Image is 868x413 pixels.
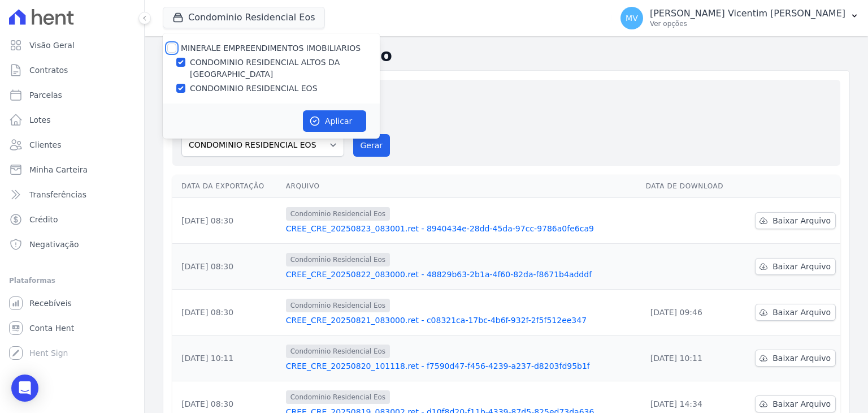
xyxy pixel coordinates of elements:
[190,57,380,80] label: CONDOMINIO RESIDENCIAL ALTOS DA [GEOGRAPHIC_DATA]
[29,322,74,334] span: Conta Hent
[772,352,831,364] span: Baixar Arquivo
[9,274,135,287] div: Plataformas
[772,398,831,410] span: Baixar Arquivo
[29,139,61,150] span: Clientes
[29,114,51,126] span: Lotes
[29,40,75,51] span: Visão Geral
[641,335,739,381] td: [DATE] 10:11
[286,390,390,404] span: Condominio Residencial Eos
[755,395,836,412] a: Baixar Arquivo
[303,110,366,132] button: Aplicar
[611,2,868,34] button: MV [PERSON_NAME] Vicentim [PERSON_NAME] Ver opções
[163,7,325,28] button: Condominio Residencial Eos
[353,134,390,157] button: Gerar
[11,375,38,402] div: Open Intercom Messenger
[5,183,140,206] a: Transferências
[5,84,140,106] a: Parcelas
[29,189,86,200] span: Transferências
[29,89,62,101] span: Parcelas
[772,215,831,226] span: Baixar Arquivo
[5,34,140,57] a: Visão Geral
[286,345,390,358] span: Condominio Residencial Eos
[755,350,836,367] a: Baixar Arquivo
[286,299,390,312] span: Condominio Residencial Eos
[772,261,831,272] span: Baixar Arquivo
[29,164,88,175] span: Minha Carteira
[5,317,140,339] a: Conta Hent
[755,304,836,321] a: Baixar Arquivo
[5,208,140,231] a: Crédito
[172,198,281,244] td: [DATE] 08:30
[5,109,140,131] a: Lotes
[172,175,281,198] th: Data da Exportação
[650,8,845,19] p: [PERSON_NAME] Vicentim [PERSON_NAME]
[281,175,641,198] th: Arquivo
[5,233,140,256] a: Negativação
[29,214,58,225] span: Crédito
[286,253,390,266] span: Condominio Residencial Eos
[286,315,637,326] a: CREE_CRE_20250821_083000.ret - c08321ca-17bc-4b6f-932f-2f5f512ee347
[650,19,845,28] p: Ver opções
[181,44,361,53] label: MINERALE EMPREENDIMENTOS IMOBILIARIOS
[755,258,836,275] a: Baixar Arquivo
[286,360,637,372] a: CREE_CRE_20250820_101118.ret - f7590d47-f456-4239-a237-d8203fd95b1f
[772,307,831,318] span: Baixar Arquivo
[5,292,140,315] a: Recebíveis
[172,244,281,290] td: [DATE] 08:30
[641,175,739,198] th: Data de Download
[626,14,638,22] span: MV
[29,64,68,76] span: Contratos
[5,158,140,181] a: Minha Carteira
[5,134,140,156] a: Clientes
[755,212,836,229] a: Baixar Arquivo
[29,298,72,309] span: Recebíveis
[172,335,281,381] td: [DATE] 10:11
[286,223,637,234] a: CREE_CRE_20250823_083001.ret - 8940434e-28dd-45da-97cc-9786a0fe6ca9
[5,59,140,81] a: Contratos
[190,83,318,94] label: CONDOMINIO RESIDENCIAL EOS
[163,45,850,66] h2: Exportações de Retorno
[286,269,637,280] a: CREE_CRE_20250822_083000.ret - 48829b63-2b1a-4f60-82da-f8671b4adddf
[172,290,281,335] td: [DATE] 08:30
[29,239,79,250] span: Negativação
[286,207,390,221] span: Condominio Residencial Eos
[641,290,739,335] td: [DATE] 09:46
